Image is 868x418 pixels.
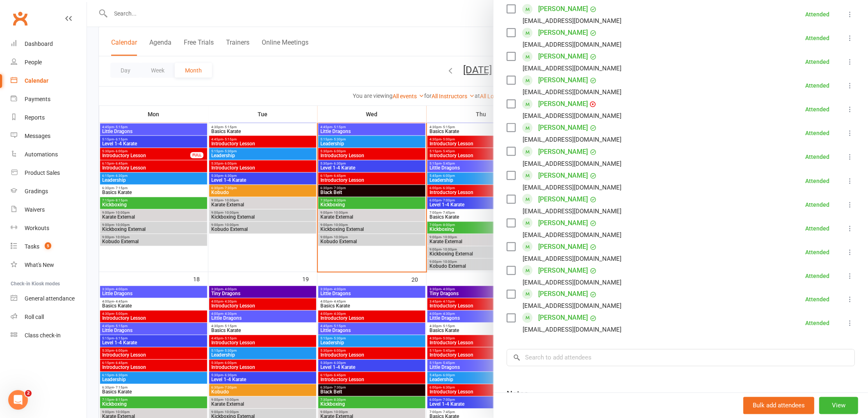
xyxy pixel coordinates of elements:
[25,332,61,339] div: Class check-in
[25,314,44,320] div: Roll call
[523,301,621,312] div: [EMAIL_ADDRESS][DOMAIN_NAME]
[523,182,621,193] div: [EMAIL_ADDRESS][DOMAIN_NAME]
[25,77,48,84] div: Calendar
[523,111,621,121] div: [EMAIL_ADDRESS][DOMAIN_NAME]
[25,96,50,102] div: Payments
[523,206,621,217] div: [EMAIL_ADDRESS][DOMAIN_NAME]
[25,262,54,268] div: What's New
[523,253,621,264] div: [EMAIL_ADDRESS][DOMAIN_NAME]
[523,158,621,169] div: [EMAIL_ADDRESS][DOMAIN_NAME]
[538,217,588,230] a: [PERSON_NAME]
[523,63,621,74] div: [EMAIL_ADDRESS][DOMAIN_NAME]
[11,182,87,201] a: Gradings
[538,264,588,277] a: [PERSON_NAME]
[538,74,588,87] a: [PERSON_NAME]
[538,240,588,253] a: [PERSON_NAME]
[538,288,588,301] a: [PERSON_NAME]
[805,130,829,136] div: Attended
[11,326,87,345] a: Class kiosk mode
[507,389,528,400] div: Notes
[538,2,588,16] a: [PERSON_NAME]
[805,83,829,88] div: Attended
[25,243,39,250] div: Tasks
[11,237,87,256] a: Tasks 5
[523,16,621,26] div: [EMAIL_ADDRESS][DOMAIN_NAME]
[25,225,49,231] div: Workouts
[507,349,855,366] input: Search to add attendees
[538,312,588,325] a: [PERSON_NAME]
[11,72,87,90] a: Calendar
[805,106,829,112] div: Attended
[805,11,829,17] div: Attended
[523,87,621,97] div: [EMAIL_ADDRESS][DOMAIN_NAME]
[11,90,87,108] a: Payments
[805,226,829,231] div: Attended
[25,169,60,176] div: Product Sales
[538,26,588,39] a: [PERSON_NAME]
[805,35,829,41] div: Attended
[25,151,58,158] div: Automations
[805,59,829,65] div: Attended
[11,308,87,326] a: Roll call
[805,297,829,303] div: Attended
[11,145,87,164] a: Automations
[523,325,621,335] div: [EMAIL_ADDRESS][DOMAIN_NAME]
[25,41,53,47] div: Dashboard
[538,121,588,134] a: [PERSON_NAME]
[523,134,621,145] div: [EMAIL_ADDRESS][DOMAIN_NAME]
[538,50,588,63] a: [PERSON_NAME]
[11,108,87,127] a: Reports
[819,397,858,414] button: View
[25,59,42,66] div: People
[805,249,829,255] div: Attended
[538,145,588,158] a: [PERSON_NAME]
[805,154,829,160] div: Attended
[11,256,87,274] a: What's New
[805,273,829,279] div: Attended
[11,219,87,237] a: Workouts
[538,169,588,182] a: [PERSON_NAME]
[10,8,30,29] a: Clubworx
[11,164,87,182] a: Product Sales
[11,127,87,145] a: Messages
[805,178,829,184] div: Attended
[523,230,621,240] div: [EMAIL_ADDRESS][DOMAIN_NAME]
[523,39,621,50] div: [EMAIL_ADDRESS][DOMAIN_NAME]
[743,397,814,414] button: Bulk add attendees
[805,202,829,208] div: Attended
[523,277,621,288] div: [EMAIL_ADDRESS][DOMAIN_NAME]
[45,242,51,249] span: 5
[805,321,829,326] div: Attended
[25,206,45,213] div: Waivers
[11,289,87,308] a: General attendance kiosk mode
[11,53,87,72] a: People
[538,97,588,111] a: [PERSON_NAME]
[25,133,50,139] div: Messages
[11,35,87,53] a: Dashboard
[8,390,28,410] iframe: Intercom live chat
[25,114,45,121] div: Reports
[25,390,32,397] span: 2
[11,201,87,219] a: Waivers
[538,193,588,206] a: [PERSON_NAME]
[25,295,75,302] div: General attendance
[25,188,48,194] div: Gradings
